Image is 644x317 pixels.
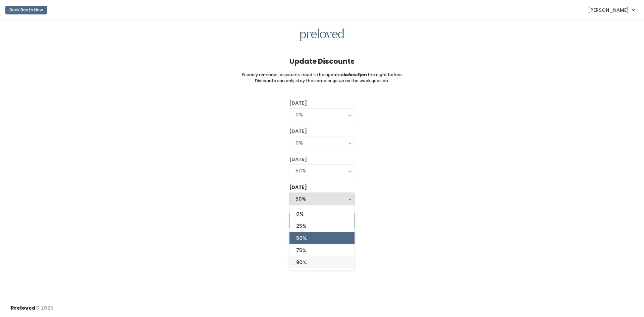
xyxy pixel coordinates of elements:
span: 75% [296,247,306,254]
a: Book Booth Now [5,3,47,17]
span: 90% [296,259,307,266]
img: preloved logo [300,29,344,42]
button: 0% [289,108,355,121]
small: Friendly reminder, discounts need to be updated the night before [242,72,402,78]
label: [DATE] [289,184,307,191]
button: 0% [289,137,355,149]
label: [DATE] [289,100,307,107]
label: [DATE] [289,128,307,135]
div: 0% [296,111,348,118]
button: 50% [289,193,355,205]
span: 25% [296,222,306,230]
button: Book Booth Now [5,6,47,14]
div: 50% [296,195,348,203]
div: 50% [296,167,348,174]
span: 0% [296,210,304,218]
span: Preloved [11,305,36,311]
a: [PERSON_NAME] [581,3,641,17]
div: 0% [296,139,348,147]
span: [PERSON_NAME] [588,6,629,14]
small: Discounts can only stay the same or go up as the week goes on. [255,78,389,84]
button: 50% [289,164,355,177]
span: 50% [296,234,307,242]
div: © 2025 [11,299,53,312]
h4: Update Discounts [289,57,355,65]
i: before 6pm [343,72,367,77]
label: [DATE] [289,156,307,163]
